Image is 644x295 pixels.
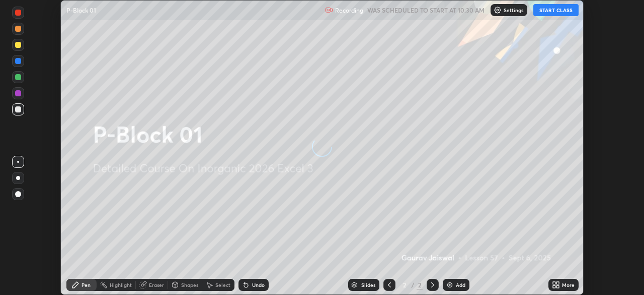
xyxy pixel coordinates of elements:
div: 2 [417,280,423,289]
div: Slides [361,282,375,287]
p: P-Block 01 [66,6,96,14]
div: Undo [252,282,265,287]
div: Add [456,282,465,287]
div: 2 [399,282,410,288]
p: Settings [504,8,523,13]
div: Select [215,282,230,287]
div: Pen [82,282,91,287]
div: Eraser [149,282,164,287]
div: / [412,282,415,288]
h5: WAS SCHEDULED TO START AT 10:30 AM [367,6,485,15]
p: Recording [335,7,363,14]
img: add-slide-button [446,281,454,289]
div: Highlight [110,282,132,287]
div: More [562,282,575,287]
img: recording.375f2c34.svg [325,6,333,14]
button: START CLASS [533,4,579,16]
div: Shapes [181,282,198,287]
img: class-settings-icons [494,6,502,14]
